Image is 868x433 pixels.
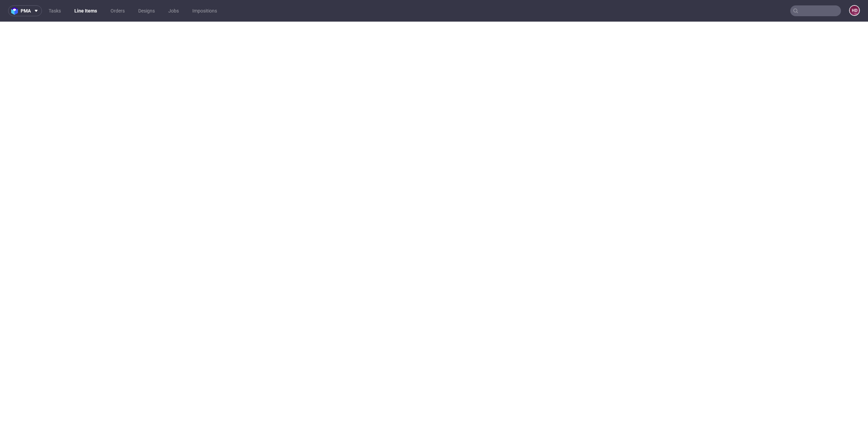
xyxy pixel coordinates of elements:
a: Line Items [70,5,101,16]
a: Impositions [188,5,221,16]
img: logo [11,7,21,15]
a: Tasks [45,5,65,16]
button: pma [8,5,42,16]
a: Jobs [164,5,183,16]
figcaption: HD [850,6,859,15]
a: Designs [134,5,159,16]
span: pma [21,8,31,13]
a: Orders [106,5,129,16]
